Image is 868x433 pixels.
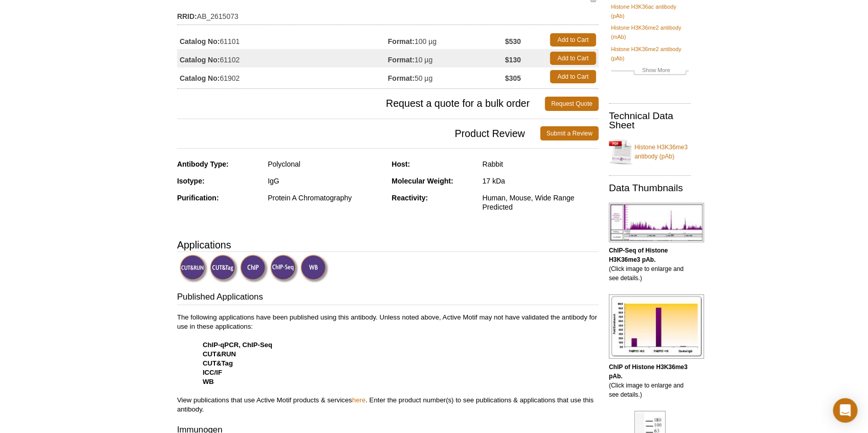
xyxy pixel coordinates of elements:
div: Rabbit [483,159,599,169]
td: 10 µg [388,49,505,67]
div: Polyclonal [268,159,384,169]
a: Add to Cart [550,52,596,65]
strong: RRID: [177,12,197,21]
strong: WB [203,378,214,385]
img: ChIP-Seq Validated [270,255,298,283]
strong: CUT&RUN [203,350,236,358]
div: 17 kDa [483,176,599,186]
strong: $130 [505,55,521,64]
p: (Click image to enlarge and see details.) [609,362,691,399]
h2: Technical Data Sheet [609,111,691,130]
img: Western Blot Validated [300,255,329,283]
div: Human, Mouse, Wide Range Predicted [483,193,599,212]
strong: Molecular Weight: [392,177,453,185]
div: Open Intercom Messenger [833,398,858,423]
strong: Antibody Type: [177,160,229,168]
span: Request a quote for a bulk order [177,97,545,111]
strong: Host: [392,160,410,168]
td: 61902 [177,67,388,86]
td: 100 µg [388,31,505,49]
strong: ICC/IF [203,369,222,376]
h2: Data Thumbnails [609,184,691,193]
strong: Format: [388,74,415,83]
strong: Format: [388,55,415,64]
td: 61102 [177,49,388,67]
td: 61101 [177,31,388,49]
strong: $530 [505,37,521,46]
a: Histone H3K36ac antibody (pAb) [611,2,689,20]
a: here [352,396,365,404]
h3: Applications [177,237,599,253]
a: Submit a Review [540,126,599,141]
a: Add to Cart [550,33,596,47]
strong: Catalog No: [180,55,220,64]
img: Histone H3K36me3 antibody (pAb) tested by ChIP. [609,294,704,359]
p: (Click image to enlarge and see details.) [609,246,691,283]
img: CUT&Tag Validated [210,255,238,283]
div: IgG [268,176,384,186]
img: ChIP Validated [240,255,268,283]
strong: CUT&Tag [203,359,233,367]
strong: Purification: [177,194,219,202]
a: Request Quote [545,97,599,111]
a: Histone H3K36me2 antibody (pAb) [611,44,689,63]
strong: Format: [388,37,415,46]
span: Product Review [177,126,540,141]
b: ChIP of Histone H3K36me3 pAb. [609,363,688,380]
strong: Isotype: [177,177,205,185]
div: Protein A Chromatography [268,193,384,202]
a: Histone H3K36me3 antibody (pAb) [609,136,691,167]
h3: Published Applications [177,291,599,305]
strong: ChIP-qPCR, ChIP-Seq [203,341,272,349]
strong: Catalog No: [180,74,220,83]
a: Show More [611,65,689,77]
td: AB_2615073 [177,6,599,22]
td: 50 µg [388,67,505,86]
strong: Reactivity: [392,194,428,202]
p: The following applications have been published using this antibody. Unless noted above, Active Mo... [177,313,599,414]
a: Add to Cart [550,70,596,83]
strong: $305 [505,74,521,83]
img: CUT&RUN Validated [180,255,208,283]
b: ChIP-Seq of Histone H3K36me3 pAb. [609,247,668,263]
img: Histone H3K36me3 antibody (pAb) tested by ChIP-Seq. [609,203,704,242]
a: Histone H3K36me2 antibody (mAb) [611,23,689,41]
strong: Catalog No: [180,37,220,46]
